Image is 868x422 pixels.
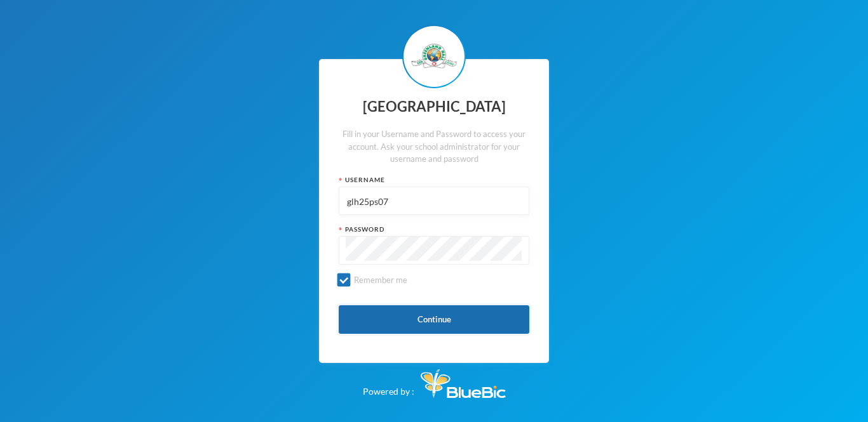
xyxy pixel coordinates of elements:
div: Password [339,225,529,234]
button: Continue [339,305,529,334]
div: Powered by : [363,363,506,398]
img: Bluebic [421,369,506,398]
span: Remember me [349,275,412,285]
div: [GEOGRAPHIC_DATA] [339,95,529,119]
div: Username [339,175,529,185]
div: Fill in your Username and Password to access your account. Ask your school administrator for your... [339,128,529,166]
